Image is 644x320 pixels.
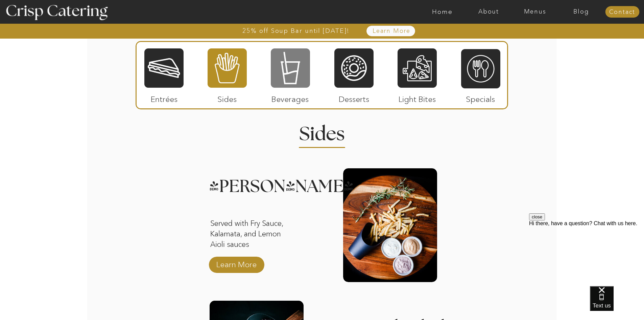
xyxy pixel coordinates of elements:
p: Served with Fry Sauce, Kalamata, and Lemon Aioli sauces [210,218,297,251]
p: Entrées [142,88,187,107]
a: 25% off Soup Bar until [DATE]! [218,27,374,34]
p: Beverages [268,88,313,107]
p: Desserts [332,88,377,107]
h2: Sides [289,125,355,138]
p: Sides [205,88,249,107]
p: Light Bites [395,88,440,107]
a: Learn More [214,253,259,273]
a: About [466,8,512,15]
a: Contact [605,9,639,16]
a: Home [419,8,466,15]
p: Specials [458,88,503,107]
iframe: podium webchat widget prompt [529,213,644,295]
a: Learn More [357,28,426,35]
h3: [PERSON_NAME] [209,178,333,186]
iframe: podium webchat widget bubble [590,286,644,320]
a: Blog [558,8,604,15]
a: Menus [512,8,558,15]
